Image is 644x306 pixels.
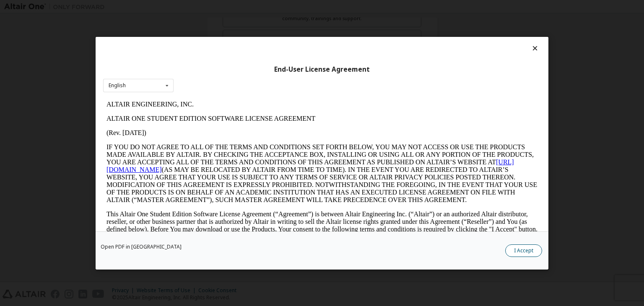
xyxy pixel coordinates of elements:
p: ALTAIR ENGINEERING, INC. [3,3,434,11]
div: End-User License Agreement [103,65,541,73]
button: I Accept [505,244,542,257]
p: ALTAIR ONE STUDENT EDITION SOFTWARE LICENSE AGREEMENT [3,18,434,25]
a: [URL][DOMAIN_NAME] [3,61,411,76]
div: English [109,83,126,88]
p: This Altair One Student Edition Software License Agreement (“Agreement”) is between Altair Engine... [3,113,434,143]
p: IF YOU DO NOT AGREE TO ALL OF THE TERMS AND CONDITIONS SET FORTH BELOW, YOU MAY NOT ACCESS OR USE... [3,46,434,106]
p: (Rev. [DATE]) [3,32,434,39]
a: Open PDF in [GEOGRAPHIC_DATA] [101,244,182,249]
